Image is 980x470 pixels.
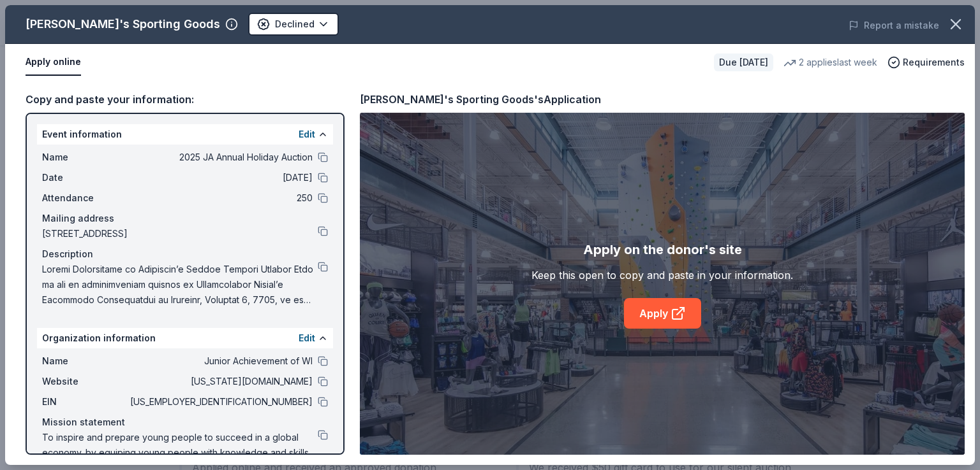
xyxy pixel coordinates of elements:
span: 2025 JA Annual Holiday Auction [128,150,313,165]
div: [PERSON_NAME]'s Sporting Goods [26,14,220,34]
button: Edit [299,331,315,346]
div: Event information [37,124,333,145]
span: Requirements [903,55,965,70]
span: [STREET_ADDRESS] [42,226,318,241]
span: Name [42,353,128,369]
span: 250 [128,190,313,206]
span: Name [42,150,128,165]
span: [US_STATE][DOMAIN_NAME] [128,374,313,389]
button: Report a mistake [849,18,939,33]
div: Due [DATE] [714,53,773,71]
span: Date [42,170,128,185]
a: Apply [624,298,701,329]
span: Attendance [42,190,128,206]
div: Organization information [37,328,333,348]
div: Copy and paste your information: [26,91,345,108]
span: [US_EMPLOYER_IDENTIFICATION_NUMBER] [128,394,313,409]
span: Junior Achievement of WI [128,353,313,369]
span: [DATE] [128,170,313,185]
div: Mission statement [42,415,328,430]
div: Mailing address [42,211,328,226]
button: Requirements [887,55,965,70]
span: Loremi Dolorsitame co Adipiscin’e Seddoe Tempori Utlabor Etdo ma ali en adminimveniam quisnos ex ... [42,262,318,308]
span: EIN [42,394,128,409]
button: Edit [299,127,315,142]
div: [PERSON_NAME]'s Sporting Goods's Application [360,91,601,108]
div: Apply on the donor's site [583,239,742,260]
span: Website [42,374,128,389]
div: 2 applies last week [783,55,877,70]
div: Description [42,246,328,262]
button: Apply online [26,49,81,76]
button: Declined [248,13,339,36]
div: Keep this open to copy and paste in your information. [531,267,793,283]
span: Declined [275,17,315,32]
